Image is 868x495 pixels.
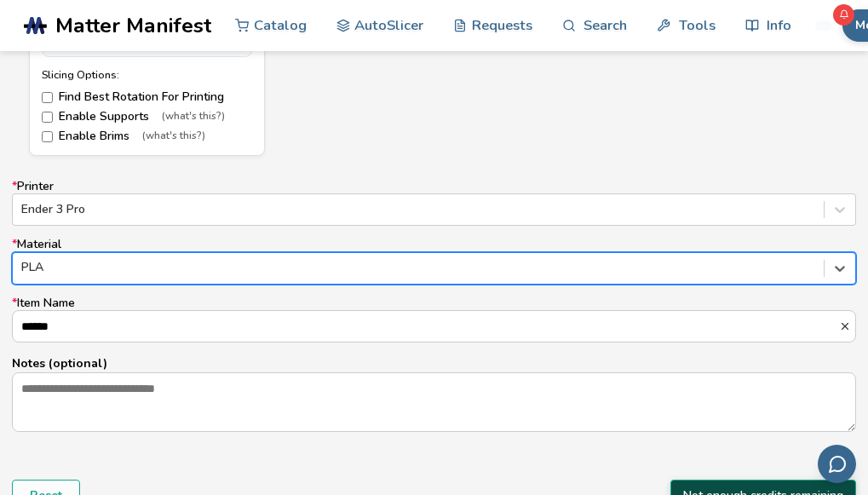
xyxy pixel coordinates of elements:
label: Item Name [12,296,856,342]
label: Printer [12,180,856,226]
span: (what's this?) [142,130,205,142]
input: Enable Supports(what's this?) [42,112,53,123]
label: Material [12,238,856,284]
button: Send feedback via email [818,445,856,483]
label: Enable Brims [42,130,252,143]
label: Enable Supports [42,110,252,124]
div: Slicing Options: [42,69,252,81]
input: *Item Name [13,311,839,342]
label: Find Best Rotation For Printing [42,90,252,104]
textarea: Notes (optional) [13,373,855,431]
input: Enable Brims(what's this?) [42,131,53,142]
span: Matter Manifest [55,14,211,37]
input: Find Best Rotation For Printing [42,92,53,103]
button: *Item Name [839,320,855,332]
p: Notes (optional) [12,354,856,372]
span: (what's this?) [162,111,225,123]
